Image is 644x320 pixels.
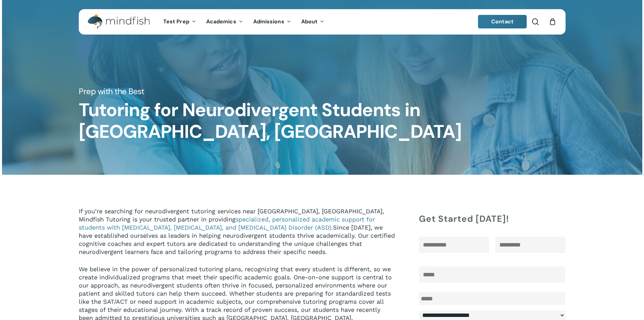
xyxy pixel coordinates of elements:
[79,86,565,97] h5: Prep with the Best
[206,18,236,25] span: Academics
[201,19,248,25] a: Academics
[79,216,375,231] a: specialized, personalized academic support for students with [MEDICAL_DATA], [MEDICAL_DATA], and ...
[158,19,201,25] a: Test Prep
[79,207,396,265] p: If you’re searching for neurodivergent tutoring services near [GEOGRAPHIC_DATA], [GEOGRAPHIC_DATA...
[419,213,565,225] h4: Get Started [DATE]!
[158,9,329,35] nav: Main Menu
[79,99,565,143] h1: Tutoring for Neurodivergent Students in [GEOGRAPHIC_DATA], [GEOGRAPHIC_DATA]
[478,15,527,28] a: Contact
[296,19,330,25] a: About
[163,18,189,25] span: Test Prep
[253,18,284,25] span: Admissions
[491,18,514,25] span: Contact
[248,19,296,25] a: Admissions
[301,18,318,25] span: About
[79,9,566,35] header: Main Menu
